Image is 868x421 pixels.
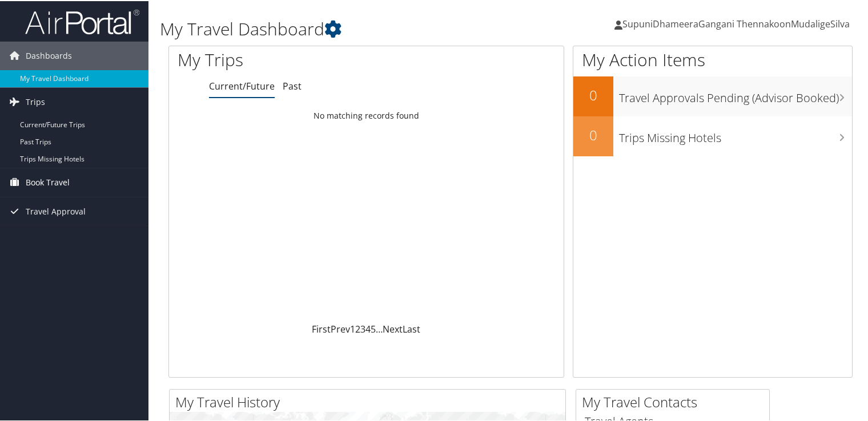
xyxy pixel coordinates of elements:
h2: 0 [573,124,613,144]
h1: My Trips [178,47,391,71]
h2: 0 [573,84,613,104]
a: Last [403,322,420,334]
a: Current/Future [209,79,275,91]
span: Dashboards [26,41,72,69]
h1: My Travel Dashboard [160,16,628,40]
img: airportal-logo.png [25,7,139,34]
td: No matching records found [169,104,564,125]
a: Next [383,322,403,334]
h1: My Action Items [573,47,852,71]
a: 4 [365,322,371,334]
a: First [312,322,331,334]
a: 2 [355,322,360,334]
a: 0Trips Missing Hotels [573,115,852,155]
span: SupuniDhameeraGangani ThennakoonMudaligeSilva [622,17,850,29]
span: … [376,322,383,334]
h2: My Travel History [175,391,565,411]
a: 3 [360,322,365,334]
a: 5 [371,322,376,334]
a: 1 [350,322,355,334]
h2: My Travel Contacts [582,391,769,411]
a: 0Travel Approvals Pending (Advisor Booked) [573,75,852,115]
a: Prev [331,322,350,334]
h3: Trips Missing Hotels [619,123,852,145]
span: Book Travel [26,167,70,196]
a: Past [283,79,302,91]
h3: Travel Approvals Pending (Advisor Booked) [619,83,852,105]
a: SupuniDhameeraGangani ThennakoonMudaligeSilva [614,6,861,40]
span: Travel Approval [26,196,86,225]
span: Trips [26,87,45,115]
